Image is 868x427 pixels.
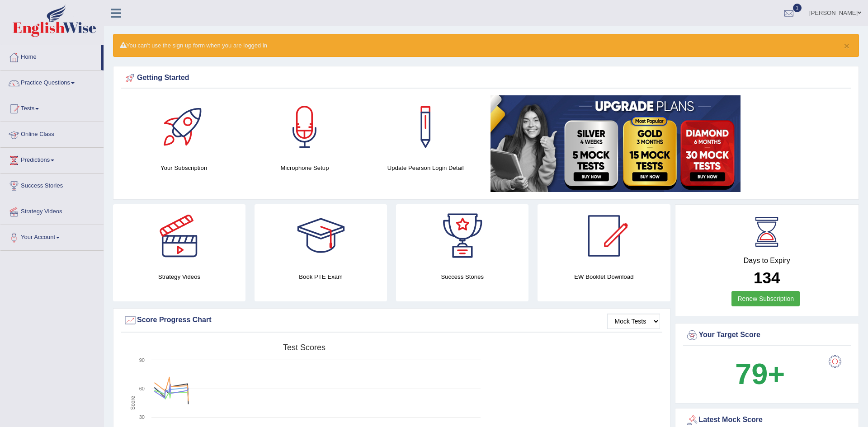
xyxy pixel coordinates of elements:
b: 79+ [735,357,785,390]
div: Latest Mock Score [685,413,849,427]
a: Home [0,45,101,67]
div: Your Target Score [685,328,849,342]
text: 90 [139,357,145,363]
h4: Update Pearson Login Detail [370,163,481,173]
a: Online Class [0,122,104,145]
text: 60 [139,386,145,391]
div: Score Progress Chart [123,314,660,327]
tspan: Score [130,396,136,410]
img: small5.jpg [491,95,741,192]
text: 30 [139,414,145,420]
div: You can't use the sign up form when you are logged in [113,34,859,57]
a: Your Account [0,225,104,248]
button: × [844,41,849,51]
a: Practice Questions [0,70,104,93]
a: Renew Subscription [731,291,800,306]
h4: EW Booklet Download [538,272,670,282]
b: 134 [754,269,780,286]
h4: Your Subscription [128,163,240,173]
span: 1 [793,4,802,12]
h4: Book PTE Exam [255,272,387,282]
a: Predictions [0,148,104,170]
h4: Days to Expiry [685,257,849,265]
h4: Success Stories [396,272,528,282]
div: Getting Started [123,71,849,85]
a: Strategy Videos [0,199,104,222]
tspan: Test scores [283,343,325,352]
h4: Microphone Setup [249,163,360,173]
a: Success Stories [0,174,104,196]
h4: Strategy Videos [113,272,245,282]
a: Tests [0,96,104,119]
